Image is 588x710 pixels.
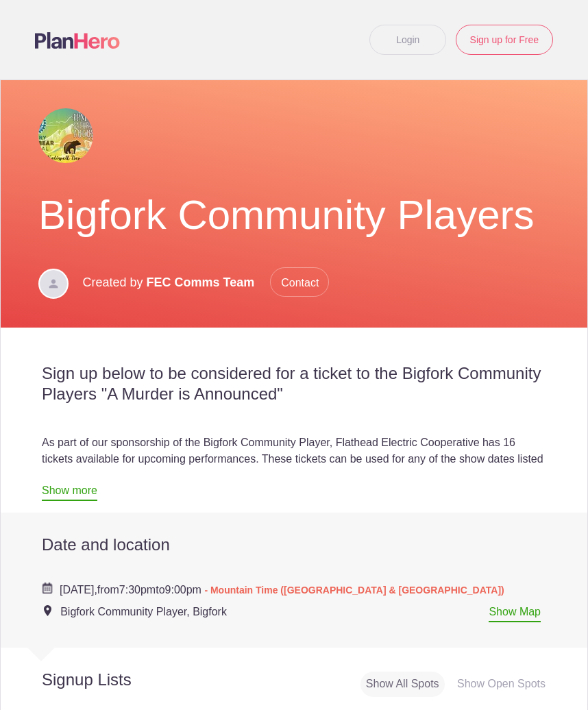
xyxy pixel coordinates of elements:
[35,32,120,49] img: Logo main planhero
[38,269,69,299] img: Davatar
[452,672,551,697] div: Show Open Spots
[42,535,546,555] h2: Date and location
[38,108,93,163] img: Great bear
[82,267,329,297] p: Created by
[165,584,201,596] span: 9:00pm
[1,670,196,690] h2: Signup Lists
[147,276,255,289] span: FEC Comms Team
[42,485,97,501] a: Show more
[456,25,553,55] a: Sign up for Free
[369,25,446,55] a: Login
[270,267,329,297] span: Contact
[204,585,504,596] span: - Mountain Time ([GEOGRAPHIC_DATA] & [GEOGRAPHIC_DATA])
[119,584,156,596] span: 7:30pm
[360,672,445,697] div: Show All Spots
[489,606,541,622] a: Show Map
[38,191,550,240] h1: Bigfork Community Players
[42,434,546,484] div: As part of our sponsorship of the Bigfork Community Player, Flathead Electric Cooperative has 16 ...
[60,584,504,596] span: from to
[60,606,227,617] span: Bigfork Community Player, Bigfork
[42,363,546,404] h2: Sign up below to be considered for a ticket to the Bigfork Community Players "A Murder is Announced"
[60,584,97,596] span: [DATE],
[42,583,53,593] img: Cal purple
[44,605,51,616] img: Event location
